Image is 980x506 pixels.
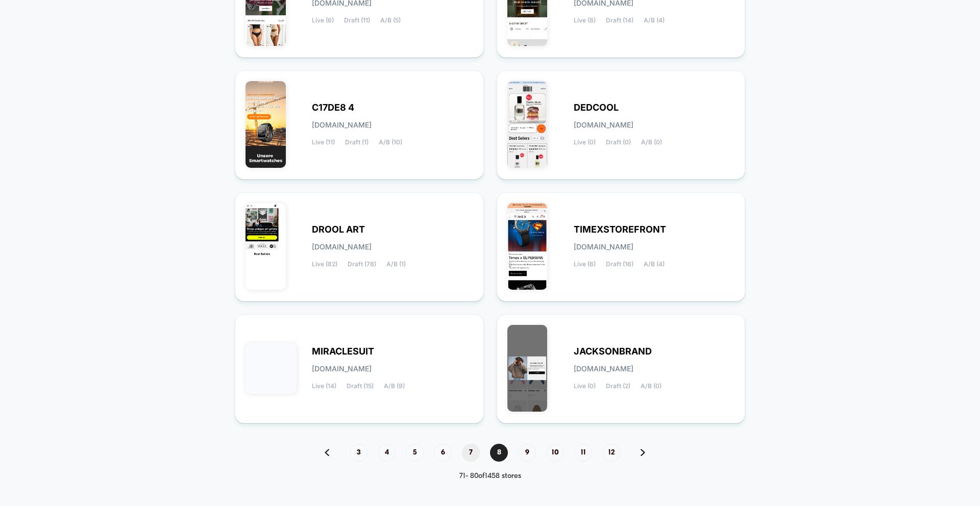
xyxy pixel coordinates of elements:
span: 10 [546,444,564,462]
img: DROOL_ART [246,203,286,290]
span: A/B (4) [644,17,665,24]
span: Live (11) [312,139,335,146]
span: [DOMAIN_NAME] [312,121,372,129]
span: Live (8) [574,17,596,24]
span: 4 [378,444,396,462]
span: DEDCOOL [574,104,619,111]
span: 9 [518,444,536,462]
span: Live (0) [574,139,596,146]
span: TIMEXSTOREFRONT [574,226,666,233]
span: A/B (9) [384,383,405,390]
span: DROOL ART [312,226,365,233]
span: Draft (11) [344,17,370,24]
img: C17DE8_4 [246,81,286,168]
span: Live (0) [574,383,596,390]
img: MIRACLESUIT [246,343,297,394]
span: 3 [350,444,367,462]
span: A/B (1) [386,261,406,268]
img: TIMEXSTOREFRONT [507,203,548,290]
div: 71 - 80 of 1458 stores [314,472,666,480]
span: MIRACLESUIT [312,348,374,355]
span: Draft (14) [606,17,633,24]
span: C17DE8 4 [312,104,354,111]
span: A/B (0) [641,139,662,146]
span: 5 [406,444,424,462]
span: A/B (5) [380,17,401,24]
span: Live (6) [574,261,596,268]
span: A/B (4) [644,261,665,268]
span: [DOMAIN_NAME] [312,243,372,250]
span: Draft (16) [606,261,633,268]
span: [DOMAIN_NAME] [574,243,633,250]
span: 7 [462,444,480,462]
span: A/B (10) [379,139,402,146]
span: [DOMAIN_NAME] [312,365,372,372]
span: 12 [602,444,620,462]
span: Draft (78) [348,261,376,268]
span: Draft (2) [606,383,630,390]
img: pagination back [325,449,329,456]
span: 6 [434,444,452,462]
img: pagination forward [641,449,645,456]
span: [DOMAIN_NAME] [574,365,633,372]
span: Live (6) [312,17,334,24]
span: [DOMAIN_NAME] [574,121,633,129]
img: DEDCOOL [507,81,548,168]
span: 11 [574,444,592,462]
span: Live (14) [312,383,336,390]
span: JACKSONBRAND [574,348,652,355]
img: JACKSONBRAND [507,325,548,412]
span: Draft (0) [606,139,631,146]
span: Draft (15) [347,383,374,390]
span: 8 [490,444,508,462]
span: Draft (1) [345,139,369,146]
span: A/B (0) [641,383,661,390]
span: Live (82) [312,261,337,268]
